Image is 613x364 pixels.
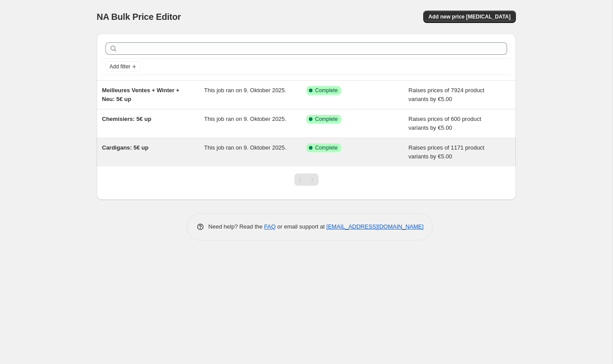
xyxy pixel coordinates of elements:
span: Complete [315,116,338,123]
span: Add filter [109,63,130,70]
span: This job ran on 9. Oktober 2025. [204,116,286,122]
span: Chemisiers: 5€ up [102,116,151,122]
nav: Pagination [294,173,319,186]
span: Add new price [MEDICAL_DATA] [429,13,511,20]
span: or email support at [276,223,327,230]
span: Cardigans: 5€ up [102,144,148,151]
button: Add new price [MEDICAL_DATA] [423,11,516,23]
span: Meilleures Ventes + Winter + Neu: 5€ up [102,87,179,102]
span: Complete [315,144,338,151]
a: FAQ [264,223,276,230]
a: [EMAIL_ADDRESS][DOMAIN_NAME] [327,223,424,230]
span: NA Bulk Price Editor [97,12,181,22]
span: Raises prices of 1171 product variants by €5.00 [409,144,485,160]
span: This job ran on 9. Oktober 2025. [204,144,286,151]
span: Raises prices of 600 product variants by €5.00 [409,116,481,131]
span: Need help? Read the [208,223,264,230]
span: Complete [315,87,338,94]
button: Add filter [105,61,141,72]
span: This job ran on 9. Oktober 2025. [204,87,286,94]
span: Raises prices of 7924 product variants by €5.00 [409,87,485,102]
